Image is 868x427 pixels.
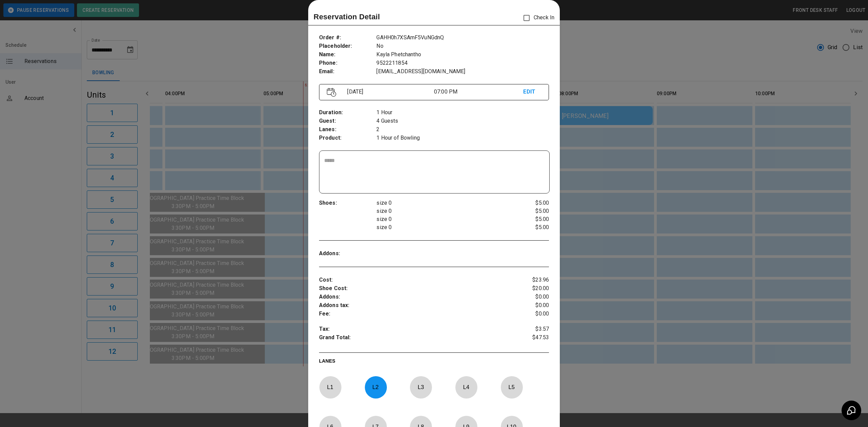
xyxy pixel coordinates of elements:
p: EDIT [523,88,541,96]
p: Name : [319,50,377,59]
p: [DATE] [344,88,434,96]
p: Guest : [319,117,377,125]
p: Kayla Phetchantho [376,50,549,59]
p: $0.00 [511,310,549,318]
p: L 2 [364,379,387,395]
p: $20.00 [511,284,549,293]
p: Cost : [319,276,511,284]
p: Fee : [319,310,511,318]
p: $5.00 [511,223,549,231]
img: Vector [327,88,336,97]
p: LANES [319,358,549,367]
p: $5.00 [511,215,549,223]
p: Addons : [319,249,377,258]
p: size 0 [376,223,511,231]
p: No [376,42,549,50]
p: Addons : [319,293,511,301]
p: Tax : [319,325,511,333]
p: L 1 [319,379,341,395]
p: Grand Total : [319,333,511,344]
p: Shoe Cost : [319,284,511,293]
p: Phone : [319,59,377,67]
p: Duration : [319,108,377,117]
p: Placeholder : [319,42,377,50]
p: $3.57 [511,325,549,333]
p: 07:00 PM [434,88,523,96]
p: $0.00 [511,293,549,301]
p: size 0 [376,215,511,223]
p: $5.00 [511,207,549,215]
p: 1 Hour of Bowling [376,134,549,142]
p: Lanes : [319,125,377,134]
p: size 0 [376,207,511,215]
p: $5.00 [511,199,549,207]
p: 1 Hour [376,108,549,117]
p: Check In [519,11,554,25]
p: 2 [376,125,549,134]
p: L 3 [410,379,432,395]
p: [EMAIL_ADDRESS][DOMAIN_NAME] [376,67,549,76]
p: L 5 [500,379,523,395]
p: $23.96 [511,276,549,284]
p: Product : [319,134,377,142]
p: Email : [319,67,377,76]
p: $47.53 [511,333,549,344]
p: GAHH0h7XSAmF5VuNGdnQ [376,34,549,42]
p: L 4 [455,379,477,395]
p: Order # : [319,34,377,42]
p: 9522211854 [376,59,549,67]
p: $0.00 [511,301,549,310]
p: Reservation Detail [314,11,380,22]
p: Addons tax : [319,301,511,310]
p: size 0 [376,199,511,207]
p: 4 Guests [376,117,549,125]
p: Shoes : [319,199,377,207]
